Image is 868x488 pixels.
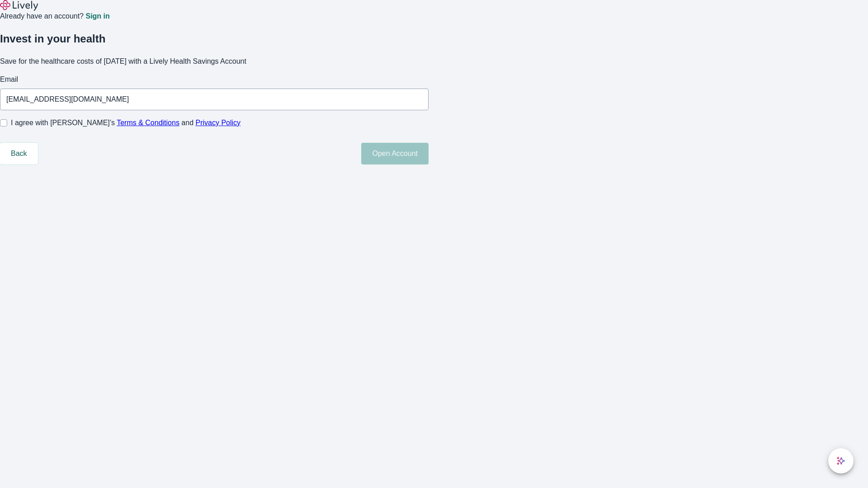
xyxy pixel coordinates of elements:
svg: Lively AI Assistant [836,456,845,465]
span: I agree with [PERSON_NAME]’s and [11,117,241,128]
button: chat [828,448,854,474]
a: Privacy Policy [196,119,241,127]
a: Terms & Conditions [117,119,179,127]
a: Sign in [85,13,109,20]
